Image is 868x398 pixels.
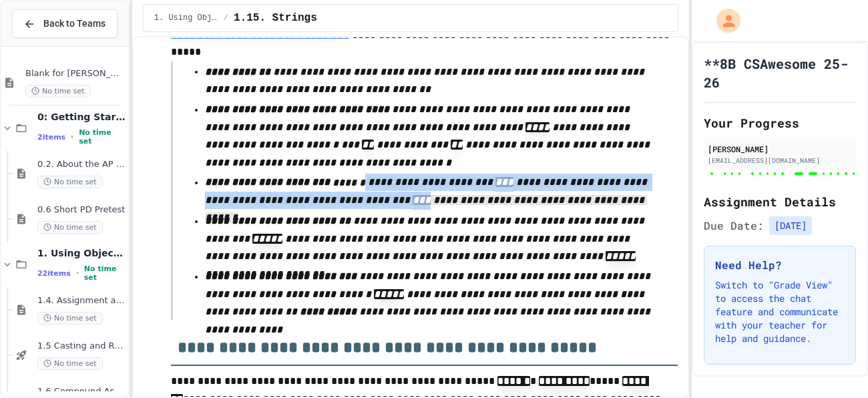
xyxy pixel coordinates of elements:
span: Due Date: [704,218,764,234]
span: No time set [37,176,103,188]
span: Back to Teams [43,17,105,31]
span: / [224,13,228,23]
span: No time set [84,264,126,282]
h3: Need Help? [715,257,845,273]
span: • [76,268,79,278]
div: [PERSON_NAME] [708,143,852,155]
span: [DATE] [769,216,812,235]
span: 1.5 Casting and Ranges of Variables [37,341,126,352]
span: No time set [37,312,103,325]
span: 0.2. About the AP CSA Exam [37,159,126,170]
div: [EMAIL_ADDRESS][DOMAIN_NAME] [708,156,852,166]
span: • [71,132,73,142]
span: 1. Using Objects and Methods [37,247,126,259]
span: No time set [79,128,126,146]
h2: Assignment Details [704,192,856,211]
span: 2 items [37,133,65,142]
span: 1.15. Strings [234,10,317,26]
div: My Account [702,5,744,36]
span: 1. Using Objects and Methods [154,13,218,23]
span: 22 items [37,269,71,278]
span: No time set [25,85,91,97]
span: No time set [37,221,103,234]
span: 0: Getting Started [37,111,126,123]
span: Blank for [PERSON_NAME]-dont break it [25,68,126,79]
span: 1.6 Compound Assignment Operators [37,386,126,397]
span: 0.6 Short PD Pretest [37,204,126,216]
h2: Your Progress [704,114,856,132]
span: 1.4. Assignment and Input [37,295,126,307]
h1: **8B CSAwesome 25-26 [704,54,856,91]
button: Back to Teams [12,9,118,38]
span: No time set [37,357,103,370]
p: Switch to "Grade View" to access the chat feature and communicate with your teacher for help and ... [715,278,845,345]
